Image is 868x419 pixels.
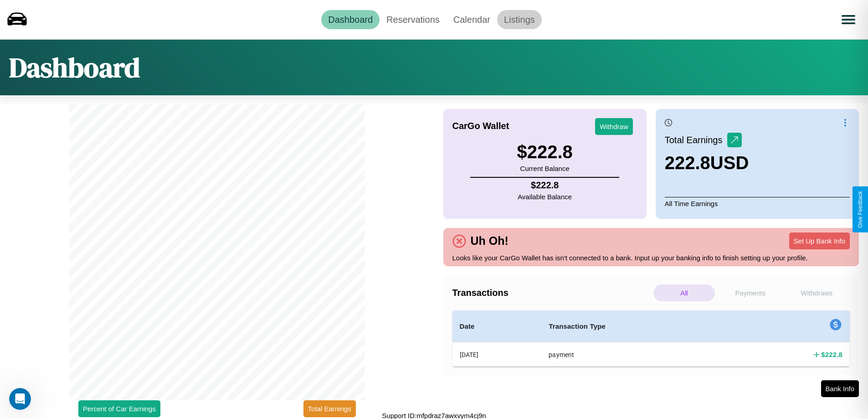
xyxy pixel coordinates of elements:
[821,350,842,359] h4: $ 222.8
[321,10,380,29] a: Dashboard
[857,191,863,228] div: Give Feedback
[517,142,572,162] h3: $ 222.8
[836,7,861,32] button: Open menu
[517,162,572,175] p: Current Balance
[497,10,542,29] a: Listings
[452,121,509,131] h4: CarGo Wallet
[821,380,859,397] button: Bank Info
[719,285,781,301] p: Payments
[518,191,572,203] p: Available Balance
[665,132,727,148] p: Total Earnings
[9,388,31,410] iframe: Intercom live chat
[452,342,542,367] th: [DATE]
[786,285,847,301] p: Withdraws
[541,342,730,367] th: payment
[9,49,140,86] h1: Dashboard
[452,288,651,298] h4: Transactions
[78,400,160,417] button: Percent of Car Earnings
[789,233,850,249] button: Set Up Bank Info
[460,321,534,332] h4: Date
[380,10,447,29] a: Reservations
[452,252,850,264] p: Looks like your CarGo Wallet has isn't connected to a bank. Input up your banking info to finish ...
[665,197,850,210] p: All Time Earnings
[303,400,356,417] button: Total Earnings
[665,153,749,173] h3: 222.8 USD
[549,321,723,332] h4: Transaction Type
[653,285,715,301] p: All
[447,10,497,29] a: Calendar
[595,118,633,135] button: Withdraw
[518,180,572,191] h4: $ 222.8
[452,310,850,367] table: simple table
[466,234,513,248] h4: Uh Oh!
